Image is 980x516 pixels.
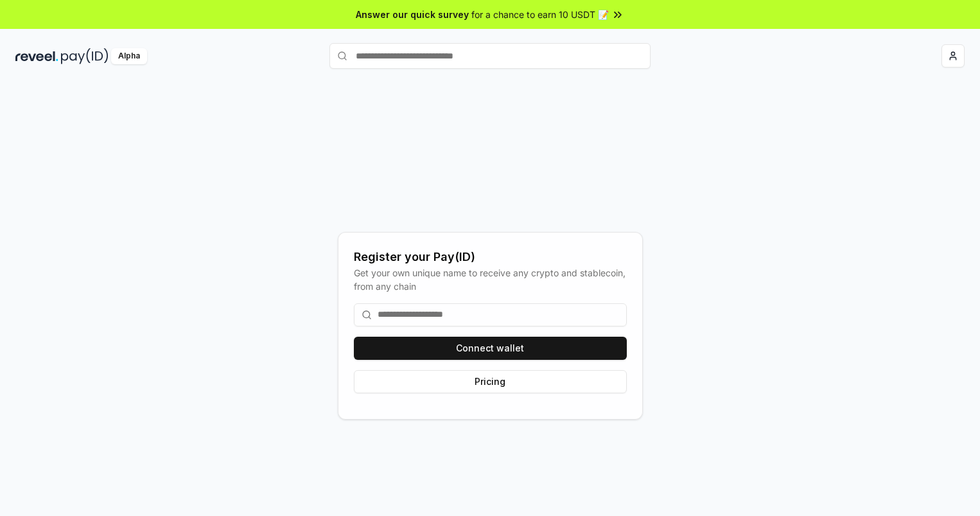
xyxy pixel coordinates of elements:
img: reveel_dark [15,48,58,64]
span: Answer our quick survey [356,8,469,21]
div: Alpha [111,48,147,64]
button: Connect wallet [354,337,627,360]
button: Pricing [354,370,627,393]
img: pay_id [61,48,109,64]
div: Get your own unique name to receive any crypto and stablecoin, from any chain [354,266,627,293]
span: for a chance to earn 10 USDT 📝 [471,8,609,21]
div: Register your Pay(ID) [354,248,627,266]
